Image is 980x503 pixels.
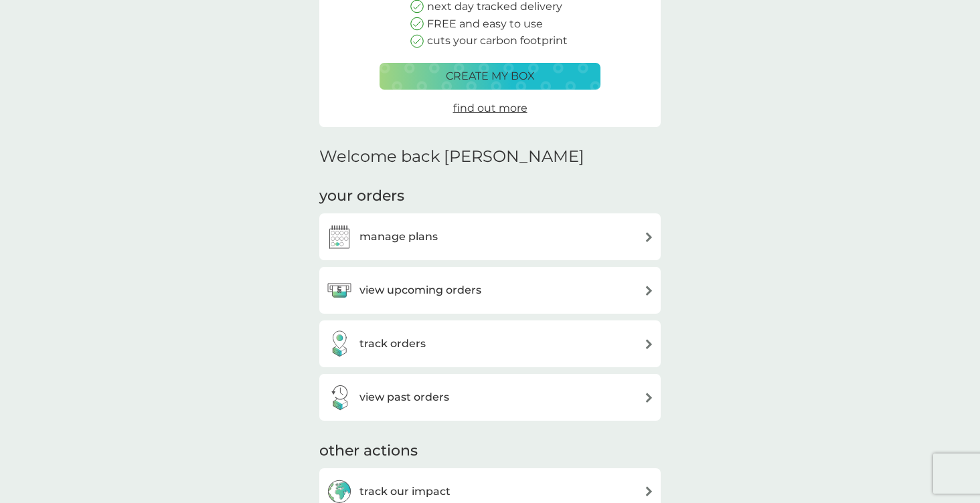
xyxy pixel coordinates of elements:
[644,486,654,496] img: arrow right
[644,232,654,242] img: arrow right
[644,286,654,296] img: arrow right
[359,335,426,353] h3: track orders
[446,68,535,85] p: create my box
[319,441,418,462] h3: other actions
[427,32,568,49] p: cuts your carbon footprint
[644,393,654,403] img: arrow right
[319,147,584,167] h2: Welcome back [PERSON_NAME]
[380,63,600,90] button: create my box
[359,389,449,406] h3: view past orders
[359,228,438,245] h3: manage plans
[359,483,451,500] h3: track our impact
[453,100,527,117] a: find out more
[359,282,481,299] h3: view upcoming orders
[427,15,543,33] p: FREE and easy to use
[319,186,404,207] h3: your orders
[453,102,527,114] span: find out more
[644,339,654,349] img: arrow right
